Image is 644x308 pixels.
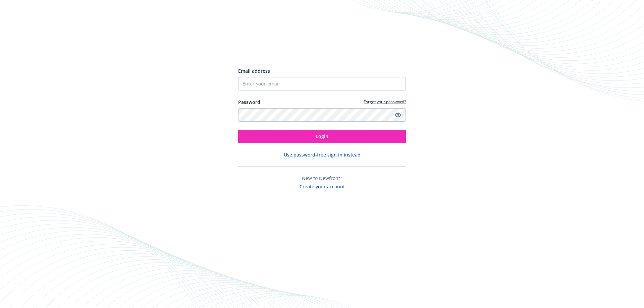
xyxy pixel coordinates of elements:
img: Newfront logo [238,43,302,55]
input: Enter your email [238,77,406,90]
label: Password [238,99,260,106]
span: New to Newfront? [302,175,342,181]
a: Forgot your password? [364,99,406,105]
span: Email address [238,68,270,74]
button: Create your account [300,182,345,190]
button: Use password-free sign in instead [284,151,361,158]
input: Enter your password [238,108,406,122]
span: Login [316,133,328,139]
a: Show password [394,111,402,119]
button: Login [238,130,406,143]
